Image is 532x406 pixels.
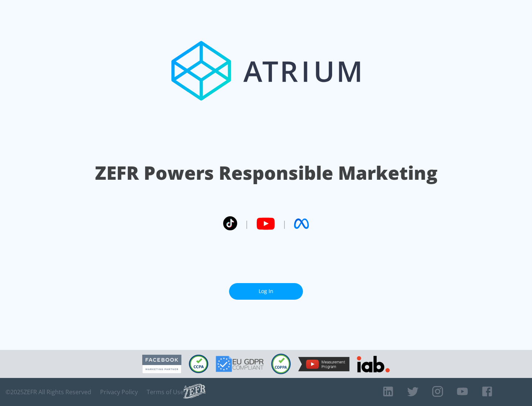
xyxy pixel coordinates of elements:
img: IAB [357,356,390,372]
span: | [282,218,287,229]
img: COPPA Compliant [271,354,291,374]
span: © 2025 ZEFR All Rights Reserved [6,388,91,396]
a: Log In [229,283,303,300]
img: Facebook Marketing Partner [142,355,181,374]
img: GDPR Compliant [216,356,264,372]
a: Terms of Use [147,388,184,396]
span: | [245,218,249,229]
a: Privacy Policy [100,388,138,396]
img: YouTube Measurement Program [298,357,349,371]
img: CCPA Compliant [189,355,208,373]
h1: ZEFR Powers Responsible Marketing [95,160,437,186]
